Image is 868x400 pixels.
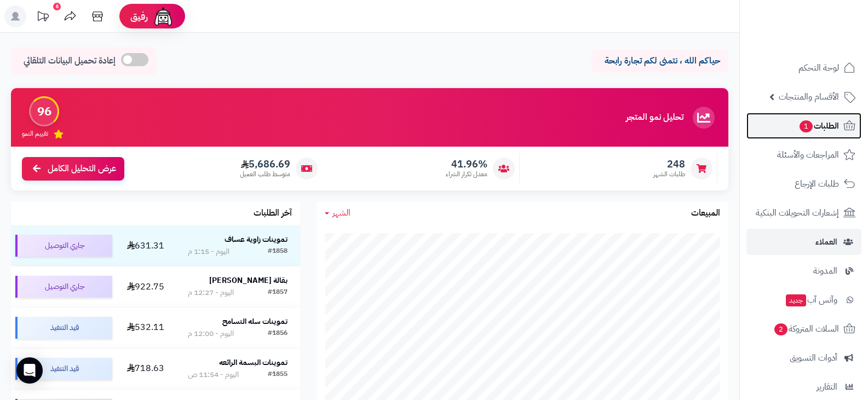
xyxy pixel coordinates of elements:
a: طلبات الإرجاع [746,171,861,197]
div: اليوم - 12:27 م [188,287,234,298]
span: جديد [786,294,806,306]
a: أدوات التسويق [746,345,861,371]
span: 248 [653,158,685,170]
span: معدل تكرار الشراء [446,170,487,179]
strong: تموينات البسمة الرائعه [219,357,288,368]
span: إشعارات التحويلات البنكية [756,205,839,221]
span: عرض التحليل الكامل [48,163,116,175]
span: طلبات الإرجاع [795,176,839,192]
a: تحديثات المنصة [29,5,56,30]
a: العملاء [746,229,861,255]
div: اليوم - 1:15 م [188,246,229,257]
a: الطلبات1 [746,113,861,139]
span: 41.96% [446,158,487,170]
a: لوحة التحكم [746,55,861,81]
span: العملاء [815,234,837,250]
img: ai-face.png [152,5,174,27]
div: #1858 [268,246,288,257]
td: 922.75 [117,266,175,307]
span: الشهر [332,206,350,219]
a: المدونة [746,258,861,284]
span: إعادة تحميل البيانات التلقائي [24,55,116,67]
span: 2 [774,323,787,335]
span: متوسط طلب العميل [240,170,290,179]
div: جاري التوصيل [15,276,112,298]
span: لوحة التحكم [798,60,839,76]
a: المراجعات والأسئلة [746,142,861,168]
span: المراجعات والأسئلة [777,147,839,163]
strong: تموينات زاوية عساف [225,234,288,245]
span: طلبات الشهر [653,170,685,179]
td: 718.63 [117,349,175,389]
span: 1 [800,120,813,132]
div: اليوم - 12:00 م [188,328,234,339]
strong: تموينات سله التسامح [222,316,288,327]
span: أدوات التسويق [790,350,837,366]
td: 532.11 [117,308,175,348]
span: وآتس آب [785,292,837,308]
span: تقييم النمو [22,129,48,138]
span: الأقسام والمنتجات [779,89,839,105]
strong: بقالة [PERSON_NAME] [209,275,288,286]
a: إشعارات التحويلات البنكية [746,200,861,226]
a: عرض التحليل الكامل [22,157,124,181]
span: السلات المتروكة [773,321,839,337]
span: التقارير [817,379,837,395]
div: #1857 [268,287,288,298]
div: جاري التوصيل [15,235,112,257]
h3: تحليل نمو المتجر [626,113,683,123]
a: وآتس آبجديد [746,287,861,313]
span: المدونة [813,263,837,279]
img: logo-2.png [794,27,858,50]
div: #1855 [268,369,288,380]
h3: المبيعات [691,208,720,218]
span: الطلبات [798,118,839,134]
a: الشهر [325,207,350,219]
p: حياكم الله ، نتمنى لكم تجارة رابحة [600,55,720,67]
td: 631.31 [117,225,175,266]
div: Open Intercom Messenger [16,357,43,384]
h3: آخر الطلبات [254,208,292,218]
div: قيد التنفيذ [15,317,112,339]
div: 6 [53,3,61,10]
div: قيد التنفيذ [15,358,112,380]
div: اليوم - 11:54 ص [188,369,239,380]
div: #1856 [268,328,288,339]
span: رفيق [130,10,148,23]
a: التقارير [746,374,861,400]
a: السلات المتروكة2 [746,316,861,342]
span: 5,686.69 [240,158,290,170]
